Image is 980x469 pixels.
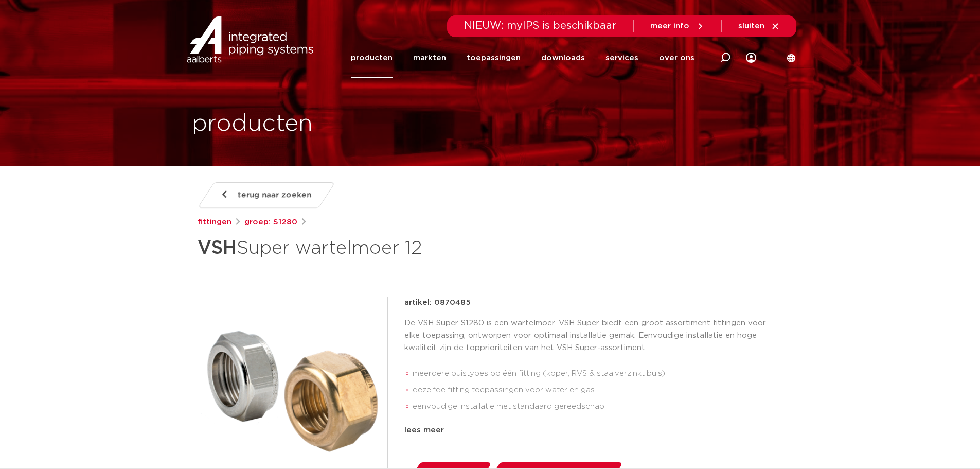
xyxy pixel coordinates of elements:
span: meer info [650,22,689,30]
a: meer info [650,22,705,31]
a: downloads [541,38,585,78]
h1: Super wartelmoer 12 [198,233,584,264]
p: artikel: 0870485 [404,297,471,309]
strong: VSH [198,239,237,257]
nav: Menu [351,38,694,78]
li: dezelfde fitting toepassingen voor water en gas [413,382,783,398]
a: terug naar zoeken [197,182,335,208]
li: meerdere buistypes op één fitting (koper, RVS & staalverzinkt buis) [413,366,783,382]
li: snelle verbindingstechnologie waarbij her-montage mogelijk is [413,415,783,431]
a: over ons [659,38,694,78]
a: toepassingen [467,38,521,78]
span: sluiten [738,22,764,30]
li: eenvoudige installatie met standaard gereedschap [413,398,783,415]
a: groep: S1280 [244,216,297,229]
a: fittingen [198,216,231,229]
div: lees meer [404,424,783,437]
span: terug naar zoeken [238,187,311,203]
a: producten [351,38,393,78]
a: markten [413,38,446,78]
a: sluiten [738,22,780,31]
p: De VSH Super S1280 is een wartelmoer. VSH Super biedt een groot assortiment fittingen voor elke t... [404,317,783,354]
a: services [605,38,638,78]
span: NIEUW: myIPS is beschikbaar [464,21,617,31]
h1: producten [192,108,313,141]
